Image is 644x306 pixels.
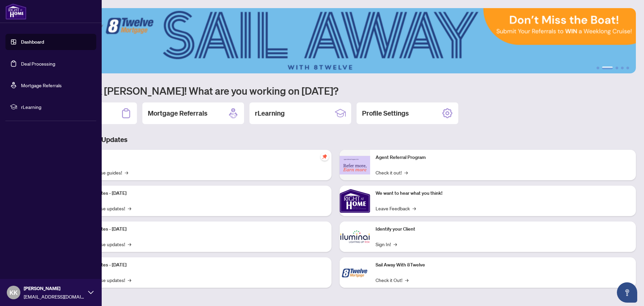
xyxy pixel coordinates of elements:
[394,240,397,248] span: →
[597,67,599,69] button: 1
[340,257,370,288] img: Sail Away With 8Twelve
[340,186,370,216] img: We want to hear what you think!
[321,152,329,161] span: pushpin
[376,205,416,212] a: Leave Feedback→
[128,205,131,212] span: →
[9,288,18,297] span: KK
[376,240,397,248] a: Sign In!→
[340,221,370,252] img: Identify your Client
[602,67,613,69] button: 2
[35,8,636,73] img: Slide 1
[35,84,636,97] h1: Welcome back [PERSON_NAME]! What are you working on [DATE]?
[362,109,409,118] h2: Profile Settings
[340,156,370,174] img: Agent Referral Program
[255,109,285,118] h2: rLearning
[616,67,618,69] button: 3
[128,240,131,248] span: →
[125,169,128,176] span: →
[35,135,636,144] h3: Brokerage & Industry Updates
[405,276,408,284] span: →
[21,82,62,88] a: Mortgage Referrals
[128,276,131,284] span: →
[21,61,55,67] a: Deal Processing
[21,103,92,111] span: rLearning
[376,276,408,284] a: Check it Out!→
[376,261,630,269] p: Sail Away With 8Twelve
[21,39,44,45] a: Dashboard
[71,261,326,269] p: Platform Updates - [DATE]
[148,109,207,118] h2: Mortgage Referrals
[376,154,630,161] p: Agent Referral Program
[617,282,637,303] button: Open asap
[71,154,326,161] p: Self-Help
[71,226,326,233] p: Platform Updates - [DATE]
[376,226,630,233] p: Identify your Client
[412,205,416,212] span: →
[376,169,408,176] a: Check it out!→
[404,169,408,176] span: →
[5,3,26,20] img: logo
[24,293,85,300] span: [EMAIL_ADDRESS][DOMAIN_NAME]
[626,67,629,69] button: 5
[376,190,630,197] p: We want to hear what you think!
[71,190,326,197] p: Platform Updates - [DATE]
[24,285,85,292] span: [PERSON_NAME]
[621,67,624,69] button: 4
